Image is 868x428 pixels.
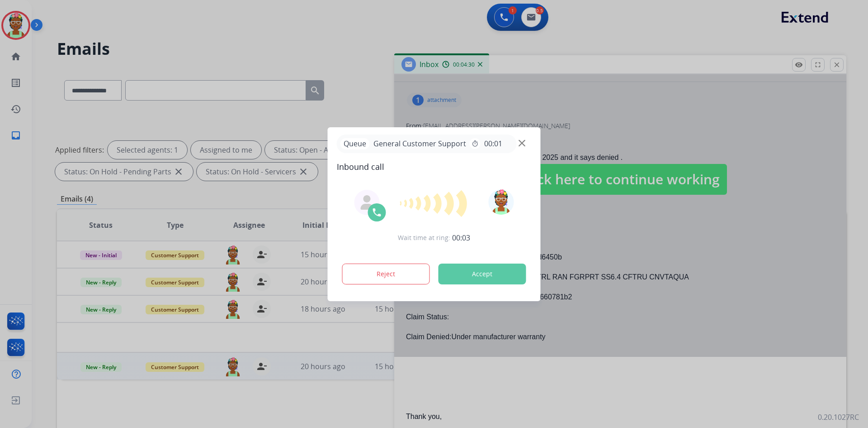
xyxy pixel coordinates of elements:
[340,138,370,149] p: Queue
[484,138,502,149] span: 00:01
[488,189,514,215] img: avatar
[370,138,470,149] span: General Customer Support
[337,160,532,173] span: Inbound call
[398,233,450,242] span: Wait time at ring:
[342,264,430,284] button: Reject
[452,232,470,243] span: 00:03
[519,139,525,146] img: close-button
[472,140,479,147] mat-icon: timer
[360,195,374,210] img: agent-avatar
[818,412,859,423] p: 0.20.1027RC
[372,207,382,218] img: call-icon
[439,264,526,284] button: Accept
